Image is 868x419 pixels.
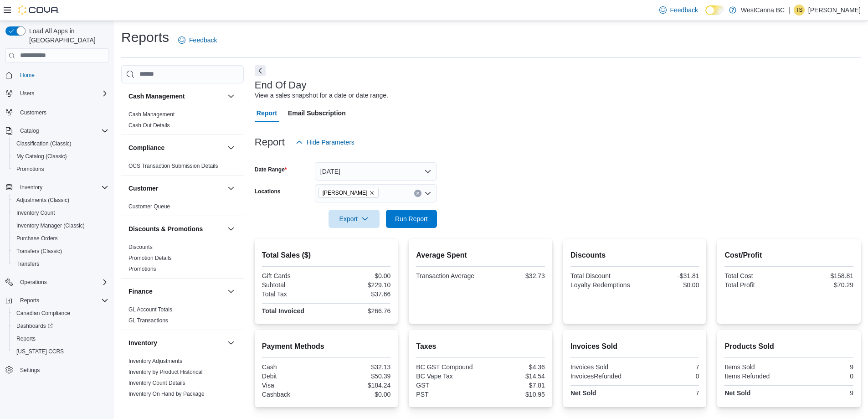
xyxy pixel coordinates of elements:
label: Locations [255,188,281,195]
span: Dashboards [16,322,53,330]
span: Customers [16,106,108,118]
button: [US_STATE] CCRS [9,345,112,358]
label: Date Range [255,166,287,173]
span: Reports [16,295,108,306]
div: $7.81 [483,382,545,389]
button: Users [2,87,112,100]
h3: Compliance [128,143,164,152]
button: Customers [2,105,112,119]
span: Transfers (Classic) [16,248,62,255]
button: My Catalog (Classic) [9,150,112,163]
div: $266.76 [328,307,390,315]
div: Cash Management [121,109,244,134]
span: Inventory by Product Historical [128,368,203,376]
button: Finance [226,286,236,297]
a: GL Transactions [128,317,168,324]
button: Settings [2,363,112,377]
h2: Total Sales ($) [262,250,391,261]
div: BC GST Compound [416,363,478,371]
a: Inventory On Hand by Package [128,391,205,397]
div: Visa [262,382,324,389]
div: Cash [262,363,324,371]
div: Cashback [262,391,324,398]
span: Run Report [395,214,428,223]
p: WestCanna BC [741,5,785,16]
h3: Cash Management [128,92,185,101]
div: Debit [262,372,324,380]
span: Inventory Manager (Classic) [16,222,85,229]
button: Inventory [226,337,236,348]
button: Inventory Manager (Classic) [9,219,112,232]
button: Discounts & Promotions [226,223,236,234]
a: Adjustments (Classic) [13,195,73,206]
button: [DATE] [315,162,437,181]
strong: Total Invoiced [262,307,304,315]
nav: Complex example [5,65,108,400]
button: Transfers (Classic) [9,245,112,258]
div: $50.39 [328,372,390,380]
h2: Payment Methods [262,341,391,352]
span: Adjustments (Classic) [13,195,108,206]
a: Promotions [128,266,156,272]
span: Settings [16,364,108,376]
div: Finance [121,304,244,330]
button: Transfers [9,258,112,270]
span: Canadian Compliance [13,308,108,319]
div: $158.81 [791,272,853,279]
button: Promotions [9,163,112,176]
h3: Customer [128,184,158,193]
h2: Average Spent [416,250,545,261]
button: Finance [128,287,224,296]
button: Canadian Compliance [9,307,112,320]
div: Subtotal [262,281,324,289]
div: Items Refunded [724,372,787,380]
a: Promotion Details [128,255,172,261]
button: Home [2,68,112,82]
button: Inventory [2,181,112,194]
a: Purchase Orders [13,233,62,244]
span: Cash Management [128,111,175,118]
span: Inventory Count Details [128,379,185,387]
div: 7 [637,363,699,371]
a: Settings [16,365,43,376]
div: $70.29 [791,281,853,289]
span: OCS Transaction Submission Details [128,162,218,170]
p: | [788,5,790,16]
div: Items Sold [724,363,787,371]
span: Cash Out Details [128,122,170,129]
span: Inventory Adjustments [128,357,182,365]
a: Customers [16,107,50,118]
h1: Reports [121,28,169,47]
span: Inventory On Hand by Package [128,390,205,398]
div: Gift Cards [262,272,324,279]
button: Reports [9,332,112,345]
button: Inventory Count [9,207,112,219]
span: Canadian Compliance [16,310,70,317]
a: Reports [13,333,39,344]
span: Users [16,88,108,99]
span: Classification (Classic) [16,140,72,147]
div: $0.00 [328,272,390,279]
span: Operations [20,279,47,286]
span: Customers [20,109,46,116]
span: Inventory Count [13,207,108,218]
button: Catalog [2,124,112,137]
button: Catalog [16,125,42,136]
a: Customer Queue [128,203,170,210]
span: Users [20,90,34,97]
h2: Cost/Profit [724,250,853,261]
span: Promotions [128,265,156,273]
span: Settings [20,367,40,374]
span: Discounts [128,243,153,251]
a: Transfers [13,259,43,269]
span: Promotion Details [128,254,172,262]
button: Discounts & Promotions [128,224,224,233]
div: $0.00 [637,281,699,289]
a: Inventory Count [13,207,59,218]
h3: End Of Day [255,80,307,91]
span: My Catalog (Classic) [16,153,67,160]
span: Customer Queue [128,203,170,210]
div: Invoices Sold [570,363,633,371]
span: WestCanna - Robson [318,188,379,198]
button: Export [329,210,380,228]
